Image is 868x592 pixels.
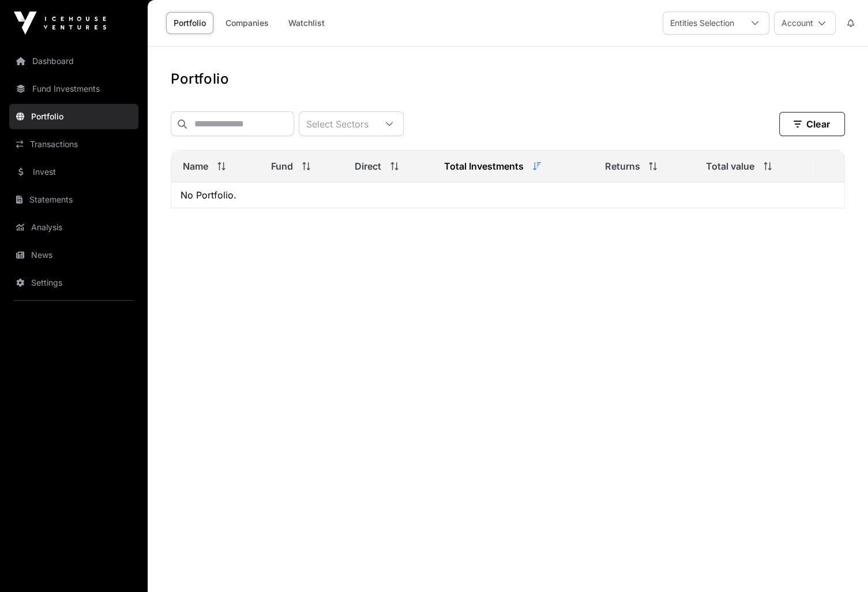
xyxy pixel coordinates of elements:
span: Direct [355,159,381,173]
a: News [9,242,138,268]
a: Settings [9,270,138,295]
img: Icehouse Ventures Logo [14,12,106,35]
a: Companies [218,12,276,34]
a: Portfolio [9,104,138,129]
h1: Portfolio [171,70,845,88]
span: Name [183,159,208,173]
a: Dashboard [9,48,138,74]
span: Returns [605,159,640,173]
a: Statements [9,187,138,212]
span: Total Investments [444,159,524,173]
a: Fund Investments [9,76,138,102]
button: Clear [779,112,845,136]
a: Portfolio [166,12,213,34]
a: Transactions [9,132,138,157]
a: Invest [9,159,138,185]
span: Fund [271,159,293,173]
iframe: Chat Widget [810,537,868,592]
a: Watchlist [281,12,332,34]
button: Account [774,12,836,35]
td: No Portfolio. [171,182,844,208]
div: Entities Selection [663,12,741,34]
a: Analysis [9,215,138,240]
div: Select Sectors [299,112,375,136]
span: Total value [706,159,754,173]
